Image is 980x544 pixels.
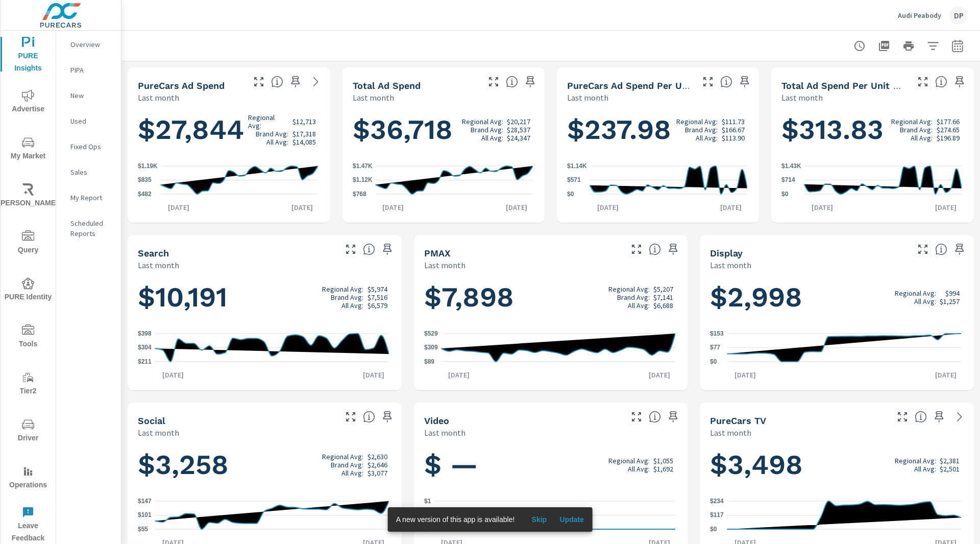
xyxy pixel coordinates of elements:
span: Save this to your personalized report [931,409,947,425]
p: All Avg: [911,134,933,142]
text: $89 [424,358,434,365]
text: $0 [424,526,431,533]
h1: $10,191 [138,280,391,315]
p: Brand Avg: [471,126,503,134]
text: $0 [710,526,717,533]
span: Save this to your personalized report [665,409,681,425]
p: All Avg: [341,469,363,477]
p: [DATE] [590,202,626,212]
p: [DATE] [713,202,749,212]
p: $24,347 [507,134,530,142]
button: Make Fullscreen [894,409,911,425]
p: Last month [781,91,823,104]
span: Tier2 [4,371,53,397]
text: $529 [424,330,438,337]
span: Tools [4,324,53,350]
div: My Report [56,190,121,205]
div: Fixed Ops [56,139,121,154]
p: Sales [70,167,113,177]
text: $0 [567,191,574,198]
text: $304 [138,344,152,351]
p: Regional Avg: [322,453,363,461]
p: Regional Avg: [248,113,288,130]
p: Brand Avg: [331,461,363,469]
p: All Avg: [341,301,363,310]
p: $196.89 [937,134,960,142]
p: $28,537 [507,126,530,134]
p: PIPA [70,65,113,75]
p: Regional Avg: [895,289,936,297]
text: $153 [710,330,724,337]
p: [DATE] [928,370,964,380]
p: [DATE] [375,202,411,212]
p: [DATE] [928,202,964,212]
text: $1 [424,498,431,505]
h1: $27,844 [138,112,320,147]
button: Skip [523,511,555,528]
p: All Avg: [914,297,936,305]
button: Make Fullscreen [700,74,716,90]
text: $101 [138,512,152,519]
h5: PMAX [424,248,451,258]
text: $1.14K [567,162,587,170]
text: $1.47K [353,162,373,170]
p: $2,646 [367,461,387,469]
span: Cost of your connected TV ad campaigns. [Source: This data is provided by the video advertising p... [915,411,927,423]
button: Select Date Range [947,36,968,56]
h5: PureCars Ad Spend [138,80,225,91]
p: $274.65 [937,126,960,134]
p: Last month [710,259,751,271]
p: Brand Avg: [617,293,650,301]
p: All Avg: [914,465,936,473]
span: Driver [4,418,53,444]
div: PIPA [56,62,121,78]
span: Query [4,230,53,256]
text: $55 [138,526,148,533]
h5: PureCars Ad Spend Per Unit Sold [567,80,718,91]
h1: $313.83 [781,112,964,147]
div: New [56,88,121,103]
span: Save this to your personalized report [287,74,304,90]
p: Regional Avg: [462,117,503,126]
text: $309 [424,344,438,351]
div: Used [56,113,121,129]
p: Brand Avg: [900,126,933,134]
h1: $7,898 [424,280,678,315]
p: Regional Avg: [322,285,363,293]
p: $3,077 [367,469,387,477]
p: Regional Avg: [676,117,718,126]
span: Save this to your personalized report [951,74,968,90]
p: Last month [710,427,751,439]
p: Brand Avg: [256,130,288,138]
text: $147 [138,498,152,505]
p: $7,141 [653,293,673,301]
p: $5,207 [653,285,673,293]
p: $2,630 [367,453,387,461]
p: Last month [138,259,179,271]
span: Average cost of advertising per each vehicle sold at the dealer over the selected date range incl... [935,76,947,88]
span: PURE Insights [4,36,53,75]
p: Fixed Ops [70,141,113,152]
p: [DATE] [161,202,197,212]
p: Regional Avg: [608,285,650,293]
p: All Avg: [628,465,650,473]
p: My Report [70,193,113,203]
p: Last month [424,259,465,271]
p: Audi Peabody [898,11,941,20]
span: Advertise [4,89,53,115]
h1: $3,498 [710,447,964,482]
p: Brand Avg: [685,126,718,134]
p: $7,516 [367,293,387,301]
p: Last month [353,91,394,104]
text: $571 [567,177,581,184]
span: My Market [4,136,53,162]
text: $0 [781,191,789,198]
p: Regional Avg: [608,457,650,465]
p: $1,055 [653,457,673,465]
h5: Display [710,248,743,258]
p: $994 [945,289,960,297]
text: $117 [710,512,724,519]
text: $1.12K [353,177,373,184]
span: Save this to your personalized report [737,74,753,90]
span: Save this to your personalized report [522,74,538,90]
